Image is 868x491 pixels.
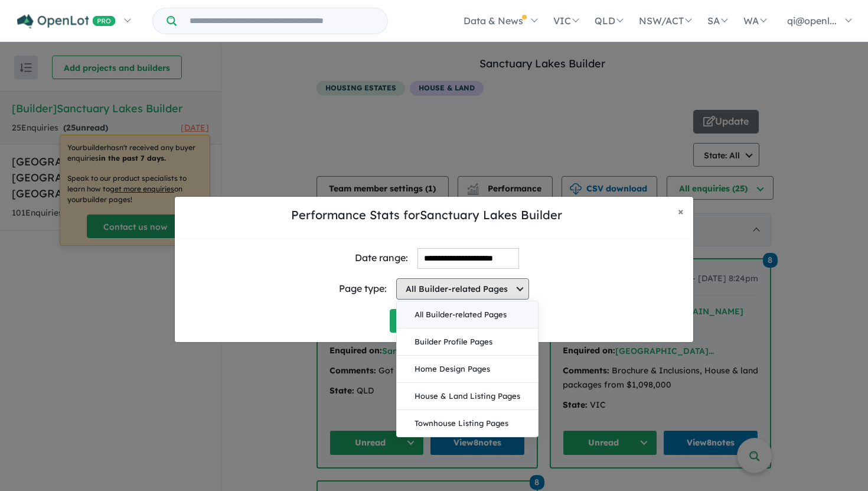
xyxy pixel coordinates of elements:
button: Load stats [390,309,478,333]
div: Date range: [355,250,408,266]
button: All Builder-related Pages [397,301,538,329]
img: Openlot PRO Logo White [17,14,116,29]
button: House & Land Listing Pages [397,383,538,410]
input: Try estate name, suburb, builder or developer [179,8,385,34]
button: Builder Profile Pages [397,329,538,356]
button: All Builder-related Pages [396,278,529,300]
h5: Performance Stats for Sanctuary Lakes Builder [184,206,668,224]
button: Townhouse Listing Pages [397,410,538,437]
div: Page type: [339,281,387,297]
span: qi@openl... [787,15,837,27]
span: × [678,204,684,218]
button: Home Design Pages [397,356,538,383]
